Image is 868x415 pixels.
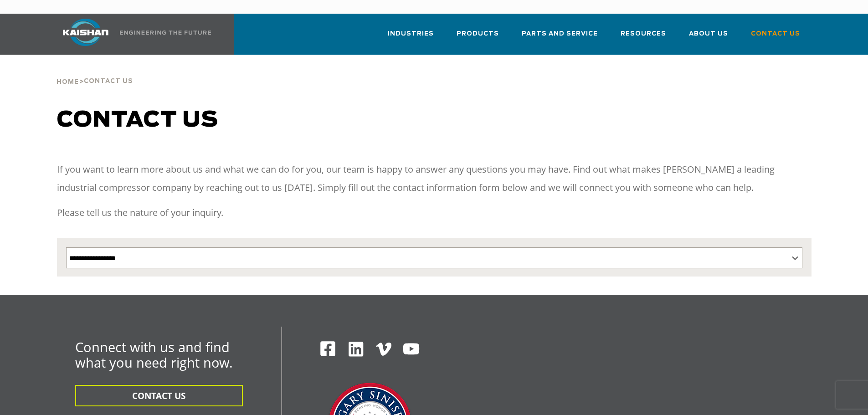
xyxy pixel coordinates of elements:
a: Home [56,77,79,86]
a: Resources [621,22,666,53]
span: Resources [621,29,666,39]
a: About Us [689,22,728,53]
img: Vimeo [376,343,391,356]
p: If you want to learn more about us and what we can do for you, our team is happy to answer any qu... [57,160,812,197]
span: About Us [689,29,728,39]
span: Contact us [57,109,218,131]
img: Youtube [402,340,420,358]
a: Parts and Service [522,22,598,53]
img: Facebook [319,340,336,357]
span: Connect with us and find what you need right now. [75,338,233,371]
img: Linkedin [347,340,365,358]
img: kaishan logo [51,19,120,46]
span: Industries [388,29,434,39]
p: Please tell us the nature of your inquiry. [57,204,812,222]
span: Home [56,79,79,85]
span: Contact Us [751,29,800,39]
img: Engineering the future [120,31,211,35]
button: CONTACT US [75,385,243,406]
a: Industries [388,22,434,53]
span: Parts and Service [522,29,598,39]
div: > [56,55,133,89]
span: Contact Us [84,78,133,84]
a: Products [457,22,499,53]
span: Products [457,29,499,39]
a: Kaishan USA [51,14,213,55]
a: Contact Us [751,22,800,53]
